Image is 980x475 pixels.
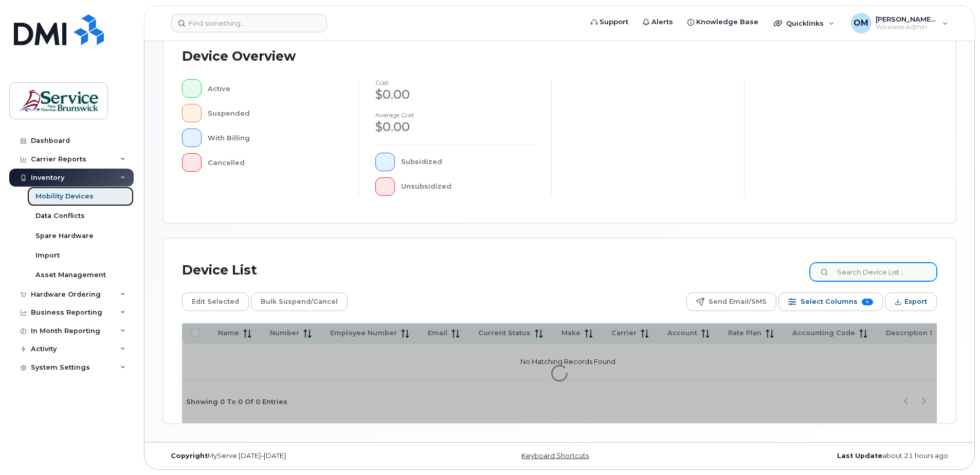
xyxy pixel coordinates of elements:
[862,299,873,305] span: 11
[778,293,883,311] button: Select Columns 11
[171,452,208,460] strong: Copyright
[182,293,249,311] button: Edit Selected
[375,112,535,118] h4: Average cost
[163,452,427,460] div: MyServe [DATE]–[DATE]
[208,153,342,172] div: Cancelled
[696,17,758,27] span: Knowledge Base
[584,12,636,32] a: Support
[375,118,535,136] div: $0.00
[844,13,955,33] div: Oliveira, Michael (DNRED/MRNDE-DAAF/MAAP)
[208,104,342,122] div: Suspended
[182,43,296,70] div: Device Overview
[251,293,348,311] button: Bulk Suspend/Cancel
[401,177,535,196] div: Unsubsidized
[692,452,956,460] div: about 21 hours ago
[375,86,535,103] div: $0.00
[686,293,776,311] button: Send Email/SMS
[876,23,937,31] span: Wireless Admin
[261,294,338,309] span: Bulk Suspend/Cancel
[600,17,628,27] span: Support
[837,452,882,460] strong: Last Update
[767,13,842,33] div: Quicklinks
[876,15,937,23] span: [PERSON_NAME] (DNRED/MRNDE-DAAF/MAAP)
[401,153,535,171] div: Subsidized
[182,257,257,284] div: Device List
[192,294,239,309] span: Edit Selected
[854,17,868,29] span: OM
[709,294,767,309] span: Send Email/SMS
[208,79,342,98] div: Active
[521,452,589,460] a: Keyboard Shortcuts
[375,79,535,86] h4: cost
[801,294,858,309] span: Select Columns
[885,293,937,311] button: Export
[810,263,937,281] input: Search Device List ...
[651,17,673,27] span: Alerts
[786,19,824,27] span: Quicklinks
[904,294,927,309] span: Export
[208,129,342,147] div: With Billing
[636,12,680,32] a: Alerts
[171,14,327,32] input: Find something...
[680,12,766,32] a: Knowledge Base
